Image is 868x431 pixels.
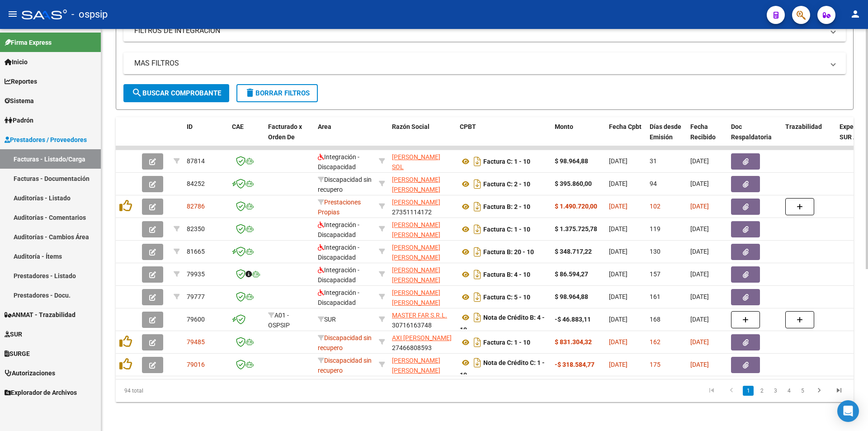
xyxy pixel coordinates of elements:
[850,9,861,19] mat-icon: person
[187,293,205,300] span: 79777
[187,157,205,165] span: 87814
[782,117,836,157] datatable-header-cell: Trazabilidad
[392,312,447,319] span: MASTER FAR S.R.L.
[187,361,205,368] span: 79016
[555,225,597,232] strong: $ 1.375.725,78
[318,199,361,216] span: Prestaciones Propias
[609,316,627,323] span: [DATE]
[264,117,314,157] datatable-header-cell: Facturado x Orden De
[483,203,530,210] strong: Factura B: 2 - 10
[123,84,229,102] button: Buscar Comprobante
[236,84,318,102] button: Borrar Filtros
[392,289,440,317] span: [PERSON_NAME] [PERSON_NAME] [PERSON_NAME]
[472,245,483,259] i: Descargar documento
[392,355,453,374] div: 20309340745
[388,117,456,157] datatable-header-cell: Razón Social
[392,176,440,194] span: [PERSON_NAME] [PERSON_NAME]
[483,248,534,256] strong: Factura B: 20 - 10
[783,386,794,396] a: 4
[797,386,808,396] a: 5
[472,310,483,325] i: Descargar documento
[228,117,264,157] datatable-header-cell: CAE
[555,203,597,210] strong: $ 1.490.720,00
[690,293,709,300] span: [DATE]
[690,338,709,346] span: [DATE]
[318,316,336,323] span: SUR
[785,123,822,130] span: Trazabilidad
[392,244,440,261] span: [PERSON_NAME] [PERSON_NAME]
[646,117,687,157] datatable-header-cell: Días desde Emisión
[187,316,205,323] span: 79600
[132,89,221,97] span: Buscar Comprobante
[5,135,87,145] span: Prestadores / Proveedores
[245,87,255,98] mat-icon: delete
[268,312,290,329] span: A01 - OSPSIP
[723,386,740,396] a: go to previous page
[5,57,28,67] span: Inicio
[650,248,660,255] span: 130
[650,225,660,232] span: 119
[5,96,34,106] span: Sistema
[472,267,483,282] i: Descargar documento
[392,310,453,329] div: 30716163748
[392,175,453,194] div: 23354322463
[609,338,627,346] span: [DATE]
[650,270,660,278] span: 157
[472,177,483,191] i: Descargar documento
[5,115,33,125] span: Padrón
[5,38,52,47] span: Firma Express
[755,383,769,398] li: page 2
[770,386,781,396] a: 3
[555,157,588,165] strong: $ 98.964,88
[731,123,772,141] span: Doc Respaldatoria
[472,335,483,350] i: Descargar documento
[756,386,767,396] a: 2
[609,270,627,278] span: [DATE]
[318,266,359,284] span: Integración - Discapacidad
[318,153,359,171] span: Integración - Discapacidad
[187,248,205,255] span: 81665
[650,157,657,165] span: 31
[483,180,530,188] strong: Factura C: 2 - 10
[472,290,483,304] i: Descargar documento
[609,180,627,187] span: [DATE]
[123,52,846,74] mat-expansion-panel-header: MAS FILTROS
[456,117,551,157] datatable-header-cell: CPBT
[609,248,627,255] span: [DATE]
[703,386,720,396] a: go to first page
[318,289,359,307] span: Integración - Discapacidad
[650,338,660,346] span: 162
[769,383,782,398] li: page 3
[392,220,453,239] div: 27318611829
[392,333,453,352] div: 27466808593
[555,180,592,187] strong: $ 395.860,00
[187,338,205,346] span: 79485
[392,123,429,130] span: Razón Social
[551,117,605,157] datatable-header-cell: Monto
[609,293,627,300] span: [DATE]
[268,123,302,141] span: Facturado x Orden De
[7,9,18,19] mat-icon: menu
[650,180,657,187] span: 94
[727,117,782,157] datatable-header-cell: Doc Respaldatoria
[483,294,530,301] strong: Factura C: 5 - 10
[483,339,530,346] strong: Factura C: 1 - 10
[392,221,440,249] span: [PERSON_NAME] [PERSON_NAME] [PERSON_NAME]
[187,225,205,232] span: 82350
[555,123,573,130] span: Monto
[830,386,848,396] a: go to last page
[690,123,716,141] span: Fecha Recibido
[392,242,453,261] div: 20922834785
[650,316,660,323] span: 168
[609,203,627,210] span: [DATE]
[183,117,228,157] datatable-header-cell: ID
[318,221,359,239] span: Integración - Discapacidad
[134,58,824,68] mat-panel-title: MAS FILTROS
[650,123,681,141] span: Días desde Emisión
[187,123,193,130] span: ID
[555,248,592,255] strong: $ 348.717,22
[609,225,627,232] span: [DATE]
[392,357,440,374] span: [PERSON_NAME] [PERSON_NAME]
[187,180,205,187] span: 84252
[741,383,755,398] li: page 1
